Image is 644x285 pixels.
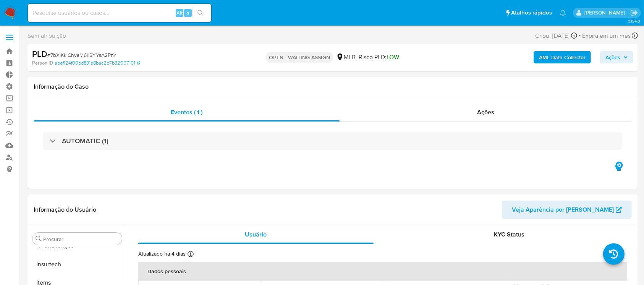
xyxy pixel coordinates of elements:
th: Dados pessoais [138,262,627,280]
span: Expira em um mês [582,32,631,40]
span: - [579,31,581,41]
div: MLB [336,53,356,62]
a: abef124f00bd831e8bac2b7b32007101 [55,60,140,66]
span: # 7bXjKkiChvaM6l1SYYsA2PnY [47,51,117,59]
span: Veja Aparência por [PERSON_NAME] [512,201,614,219]
span: Usuário [245,230,267,239]
span: Eventos ( 1 ) [171,108,203,117]
span: Ações [605,51,620,63]
p: adriano.brito@mercadolivre.com [584,9,628,16]
p: OPEN - WAITING ASSIGN [266,52,333,63]
b: AML Data Collector [539,51,586,63]
span: Risco PLD: [359,53,399,62]
button: Insurtech [29,255,125,274]
input: Pesquise usuários ou casos... [28,8,211,18]
span: Atalhos rápidos [511,9,552,17]
b: Person ID [32,60,53,66]
button: search-icon [193,8,208,18]
span: s [187,9,189,16]
b: PLD [32,48,47,60]
button: Veja Aparência por [PERSON_NAME] [502,201,632,219]
span: Ações [477,108,495,117]
button: Procurar [36,236,42,242]
button: Ações [600,51,633,63]
input: Procurar [43,236,119,243]
span: LOW [387,53,399,62]
h3: AUTOMATIC (1) [62,137,108,145]
span: Sem atribuição [28,32,66,40]
a: Sair [630,9,638,17]
h1: Informação do Caso [34,83,632,91]
h1: Informação do Usuário [34,206,96,214]
div: Criou: [DATE] [535,31,577,41]
button: AML Data Collector [534,51,591,63]
a: Notificações [560,10,566,16]
p: Atualizado há 4 dias [138,250,186,257]
span: Alt [176,9,183,16]
div: AUTOMATIC (1) [43,132,623,150]
span: KYC Status [494,230,524,239]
